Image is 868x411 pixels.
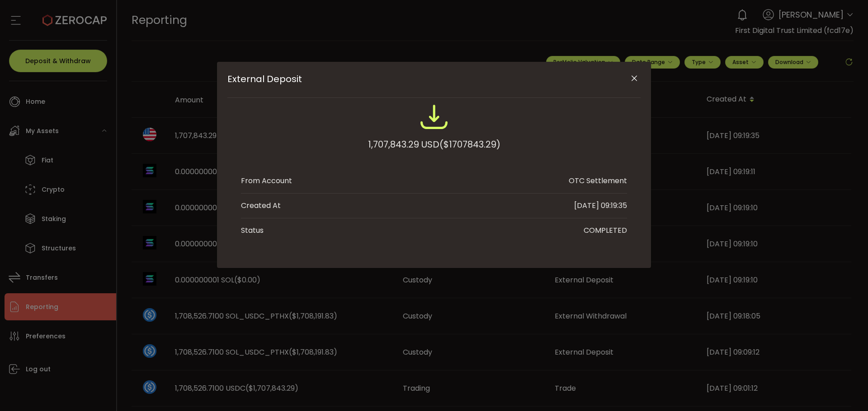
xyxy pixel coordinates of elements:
iframe: Chat Widget [823,368,868,411]
div: COMPLETED [584,225,627,236]
div: Created At [241,200,281,211]
span: ($1707843.29) [439,136,500,152]
div: Status [241,225,264,236]
span: External Deposit [227,74,599,84]
div: 1,707,843.29 USD [368,136,500,152]
div: External Deposit [217,62,651,268]
button: Close [626,71,642,87]
div: [DATE] 09:19:35 [574,200,627,211]
div: OTC Settlement [569,175,627,186]
div: From Account [241,175,292,186]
